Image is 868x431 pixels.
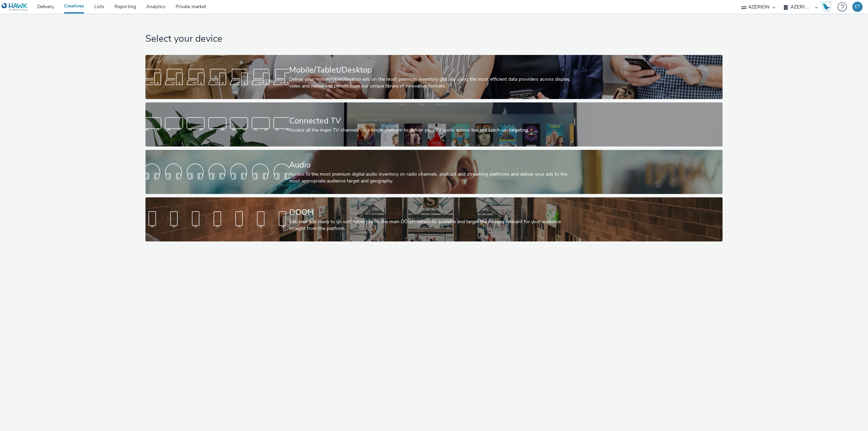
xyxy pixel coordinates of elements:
div: Audio [289,159,576,171]
a: DOOHGet your ads ready to go out! Advertise on the main DOOH networks available and target the sc... [145,197,723,241]
a: Hawk Academy [821,1,834,12]
img: Hawk Academy [821,1,831,12]
a: Connected TVAccess all the major TV channels on a single platform to deliver your TV spots across... [145,102,723,146]
div: Get your ads ready to go out! Advertise on the main DOOH networks available and target the screen... [289,218,576,232]
div: Deliver your mobile/tablet/desktop ads on the most premium inventory globally using the most effi... [289,76,576,90]
img: undefined Logo [2,3,28,11]
div: Connected TV [289,115,576,127]
div: Mobile/Tablet/Desktop [289,64,576,76]
div: ET [855,2,860,12]
h1: Select your device [145,33,723,45]
a: AudioAccess to the most premium digital audio inventory on radio channels, podcast and streaming ... [145,150,723,194]
div: Access all the major TV channels on a single platform to deliver your TV spots across live and ca... [289,127,576,134]
a: Mobile/Tablet/DesktopDeliver your mobile/tablet/desktop ads on the most premium inventory globall... [145,55,723,99]
div: Access to the most premium digital audio inventory on radio channels, podcast and streaming platf... [289,171,576,185]
div: DOOH [289,207,576,218]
